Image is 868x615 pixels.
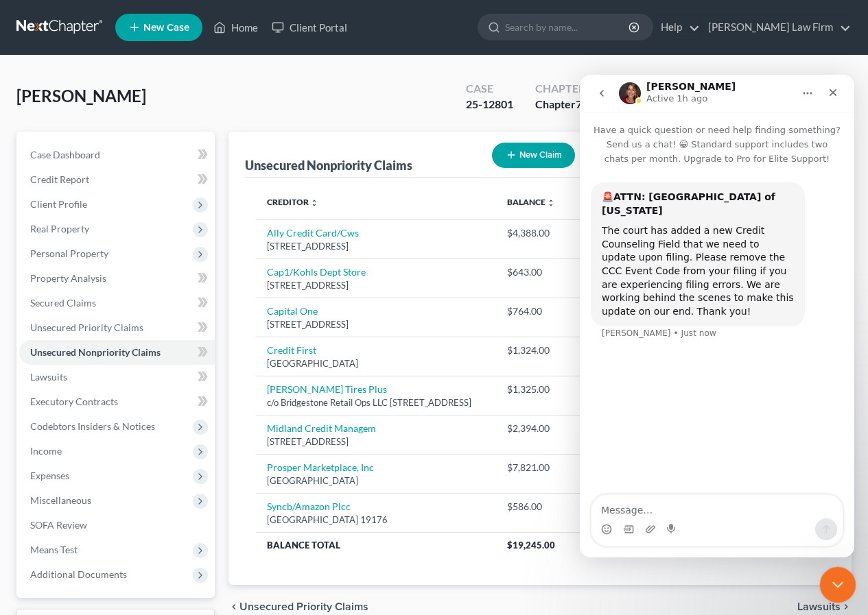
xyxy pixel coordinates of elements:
[207,15,265,40] a: Home
[267,240,485,253] div: [STREET_ADDRESS]
[256,533,496,557] th: Balance Total
[580,75,854,557] iframe: Intercom live chat
[654,15,700,40] a: Help
[841,601,852,612] i: chevron_right
[507,197,555,207] a: Balance unfold_more
[245,157,412,173] div: Unsecured Nonpriority Claims
[30,371,67,383] span: Lawsuits
[267,461,374,473] a: Prosper Marketplace, Inc
[19,365,215,389] a: Lawsuits
[505,14,631,40] input: Search by name...
[30,470,69,481] span: Expenses
[30,396,118,407] span: Executory Contracts
[267,514,485,527] div: [GEOGRAPHIC_DATA] 19176
[19,513,215,538] a: SOFA Review
[30,173,89,185] span: Credit Report
[267,318,485,331] div: [STREET_ADDRESS]
[466,97,513,112] div: 25-12801
[507,540,555,551] span: $19,245.00
[267,305,318,317] a: Capital One
[30,297,96,309] span: Secured Claims
[267,357,485,370] div: [GEOGRAPHIC_DATA]
[30,519,87,531] span: SOFA Review
[30,248,108,259] span: Personal Property
[19,315,215,340] a: Unsecured Priority Claims
[19,389,215,414] a: Executory Contracts
[267,344,316,356] a: Credit First
[267,474,485,487] div: [GEOGRAPHIC_DATA]
[576,97,582,110] span: 7
[507,383,559,396] div: $1,325.00
[30,544,78,555] span: Means Test
[507,265,559,279] div: $643.00
[466,81,513,97] div: Case
[507,422,559,435] div: $2,394.00
[797,601,841,612] span: Lawsuits
[30,322,143,333] span: Unsecured Priority Claims
[143,23,189,33] span: New Case
[228,601,239,612] i: chevron_left
[492,143,575,168] button: New Claim
[30,445,62,457] span: Income
[30,272,106,284] span: Property Analysis
[19,266,215,291] a: Property Analysis
[507,226,559,240] div: $4,388.00
[228,601,368,612] button: chevron_left Unsecured Priority Claims
[239,601,368,612] span: Unsecured Priority Claims
[547,199,555,207] i: unfold_more
[267,501,351,512] a: Syncb/Amazon Plcc
[267,435,485,448] div: [STREET_ADDRESS]
[535,81,585,97] div: Chapter
[797,601,852,612] button: Lawsuits chevron_right
[267,197,318,207] a: Creditor unfold_more
[267,422,376,434] a: Midland Credit Managem
[507,500,559,514] div: $586.00
[820,567,856,603] iframe: Intercom live chat
[267,383,387,395] a: [PERSON_NAME] Tires Plus
[701,15,851,40] a: [PERSON_NAME] Law Firm
[30,149,100,160] span: Case Dashboard
[507,304,559,318] div: $764.00
[19,291,215,315] a: Secured Claims
[265,15,354,40] a: Client Portal
[267,396,485,409] div: c/o Bridgestone Retail Ops LLC [STREET_ADDRESS]
[507,461,559,474] div: $7,821.00
[30,568,127,580] span: Additional Documents
[30,420,155,432] span: Codebtors Insiders & Notices
[19,143,215,167] a: Case Dashboard
[310,199,318,207] i: unfold_more
[267,279,485,292] div: [STREET_ADDRESS]
[16,86,146,106] span: [PERSON_NAME]
[19,167,215,192] a: Credit Report
[267,266,366,278] a: Cap1/Kohls Dept Store
[507,343,559,357] div: $1,324.00
[30,198,87,210] span: Client Profile
[30,223,89,234] span: Real Property
[267,227,359,239] a: Ally Credit Card/Cws
[19,340,215,365] a: Unsecured Nonpriority Claims
[30,346,161,358] span: Unsecured Nonpriority Claims
[30,494,91,506] span: Miscellaneous
[535,97,585,112] div: Chapter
